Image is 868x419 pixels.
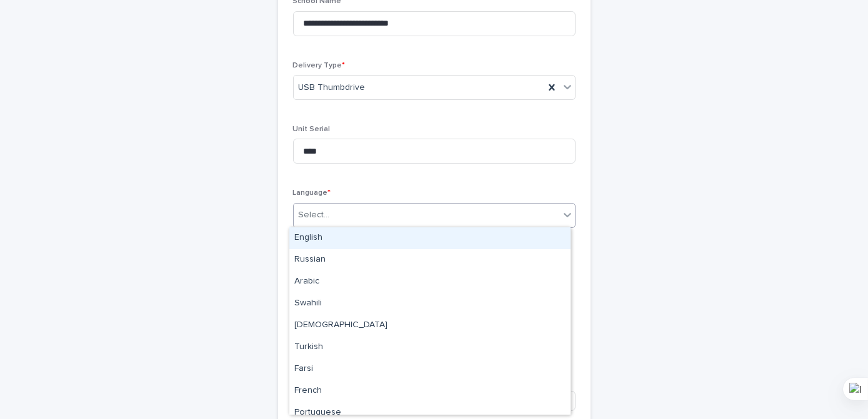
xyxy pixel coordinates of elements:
div: Farsi [289,358,571,380]
div: Korean [289,315,571,337]
div: Turkish [289,337,571,358]
div: French [289,380,571,402]
div: Russian [289,249,571,271]
span: Delivery Type [293,62,346,69]
div: Swahili [289,293,571,315]
span: Unit Serial [293,126,331,133]
span: USB Thumbdrive [299,81,366,94]
span: Language [293,189,331,197]
div: English [289,227,571,249]
div: Arabic [289,271,571,293]
div: Select... [299,209,330,222]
